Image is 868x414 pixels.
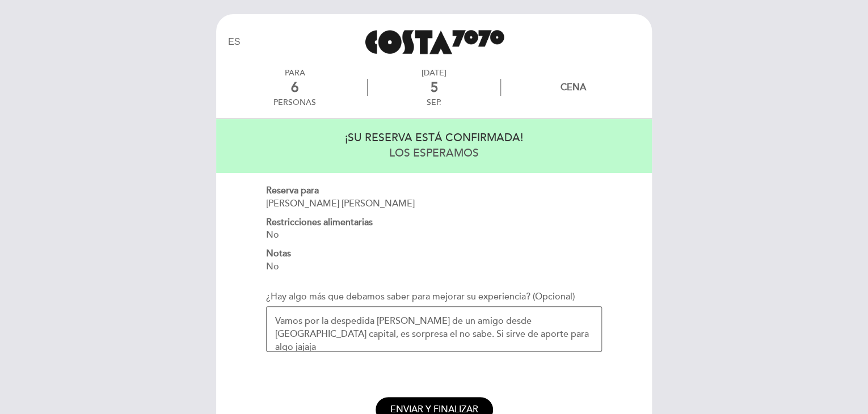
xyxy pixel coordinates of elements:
div: [DATE] [368,68,500,78]
div: PARA [273,68,316,78]
div: [PERSON_NAME] [PERSON_NAME] [266,197,602,210]
div: sep. [368,98,500,107]
div: Restricciones alimentarias [266,216,602,229]
div: No [266,260,602,273]
div: LOS ESPERAMOS [227,146,641,161]
div: Cena [561,82,586,93]
div: 5 [368,79,500,96]
div: Reserva para [266,184,602,197]
label: ¿Hay algo más que debamos saber para mejorar su experiencia? (Opcional) [266,290,575,303]
div: 6 [273,79,316,96]
div: No [266,229,602,242]
div: Notas [266,247,602,260]
div: personas [273,98,316,107]
div: ¡SU RESERVA ESTÁ CONFIRMADA! [227,130,641,146]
